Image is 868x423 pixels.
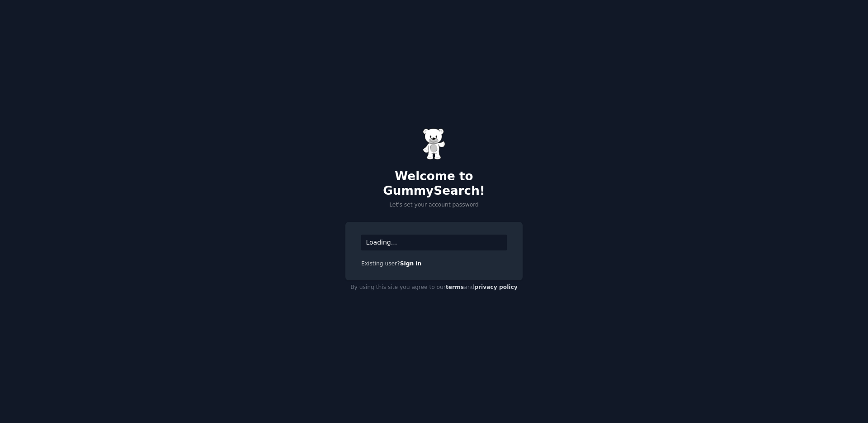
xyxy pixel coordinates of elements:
h2: Welcome to GummySearch! [345,169,523,198]
div: Loading... [361,235,507,250]
div: By using this site you agree to our and [345,280,523,295]
span: Existing user? [361,260,400,267]
a: terms [446,284,464,290]
p: Let's set your account password [345,201,523,209]
img: Gummy Bear [423,128,445,160]
a: privacy policy [474,284,518,290]
a: Sign in [400,260,422,267]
